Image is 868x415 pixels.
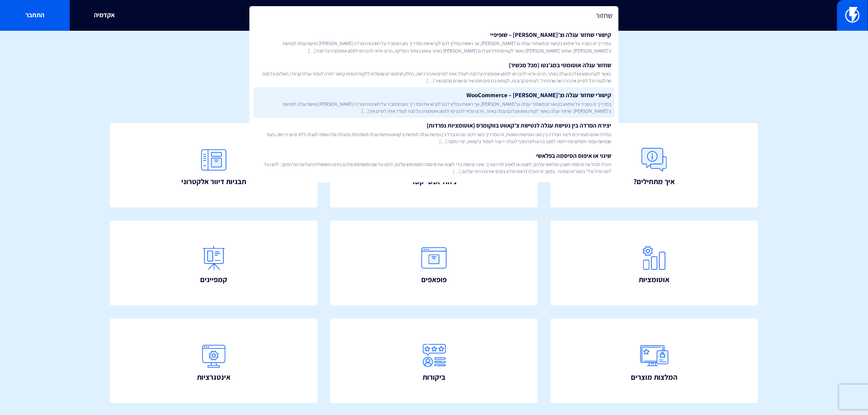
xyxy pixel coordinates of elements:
span: איך מתחילים? [634,176,675,187]
a: קישורי שחזור עגלה וצ’[PERSON_NAME] – WooCommerceבמדריך זה נסביר על שימוש בקישורים משחזרי עגלה וצ’... [254,87,614,118]
span: תוכלו לנהל את סיסמת חשבון הפלאשי שלכם, לשנות או לאפס לפי הצורך. שינוי סיסמה כדי לשנות את סיסמת המ... [257,161,611,175]
span: אינטגרציות [197,372,231,383]
span: קמפיינים [200,274,227,285]
a: שחזור עגלה אוטומטי במג’נטו (מכל מכשיר)כאשר לקוח נוטש אצלכם עגלה באתר, תרצו וודאי להכניסו למסע אוט... [254,57,614,88]
a: המלצות מוצרים [550,319,758,404]
h1: איך אפשר לעזור? [12,43,856,59]
a: פופאפים [330,221,538,306]
span: המלצות מוצרים [631,372,678,383]
input: חיפוש מהיר... [249,6,619,25]
span: במדריך זה נסביר על שימוש בקישורים משחזרי עגלה וצ’[PERSON_NAME], אך ראשית נמליץ לכם לקרוא את המדרי... [257,100,611,114]
span: כאשר לקוח נוטש אצלכם עגלה באתר, תרצו וודאי להכניסו למסע אוטומציה על מנת לעודד אותו לסיים את הרכיש... [257,70,611,84]
a: קישורי שחזור עגלה וצ’[PERSON_NAME] – שופיפייבמדריך זה נסביר על שימוש בקישורים משחזרי עגלה וצ’[PER... [254,27,614,57]
span: במידה ואתם מעוניינים ליצור הפרדה בין סוגי הנטישות השונות, זה המדריך בשבילכם. מה ההבדל בין נטישת ע... [257,131,611,145]
span: פופאפים [421,274,447,285]
span: אוטומציות [639,274,670,285]
span: תבניות דיוור אלקטרוני [181,176,246,187]
a: יצירת הפרדה בין נטישת עגלה לנטישת צ’קאווט בווקומרס (אוטומציות נפרדות)במידה ואתם מעוניינים ליצור ה... [254,118,614,148]
a: אוטומציות [550,221,758,306]
a: תבניות דיוור אלקטרוני [110,123,318,208]
a: אינטגרציות [110,319,318,404]
span: במדריך זה נסביר על שימוש בקישורים משחזרי עגלה וצ’[PERSON_NAME], אך ראשית נמליץ לכם לקרוא את המדרי... [257,40,611,54]
a: קמפיינים [110,221,318,306]
a: איך מתחילים? [550,123,758,208]
a: שינוי או איפוס הסיסמה בפלאשיתוכלו לנהל את סיסמת חשבון הפלאשי שלכם, לשנות או לאפס לפי הצורך. שינוי... [254,148,614,178]
span: ביקורות [423,372,445,383]
a: ביקורות [330,319,538,404]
